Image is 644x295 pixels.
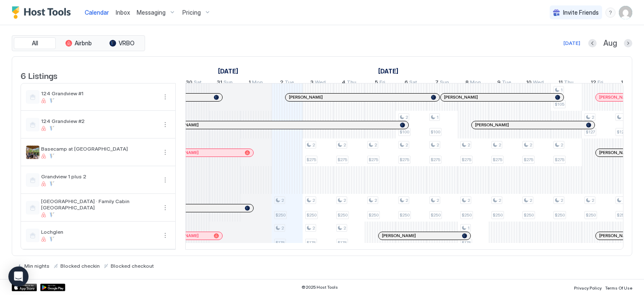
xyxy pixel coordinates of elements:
[623,198,625,203] span: 2
[160,175,170,185] div: menu
[405,198,408,203] span: 2
[281,198,284,203] span: 2
[116,8,130,17] a: Inbox
[405,79,408,88] span: 6
[275,212,286,218] span: $250
[338,240,347,245] span: $175
[60,263,100,269] span: Blocked checkin
[12,35,145,51] div: tab-group
[623,115,625,120] span: 2
[597,79,603,88] span: Fri
[160,120,170,130] div: menu
[379,79,385,88] span: Fri
[462,157,471,162] span: $275
[586,212,596,218] span: $250
[605,285,632,290] span: Terms Of Use
[467,225,470,231] span: 1
[558,79,563,88] span: 11
[526,79,532,88] span: 10
[119,39,135,47] span: VRBO
[524,157,533,162] span: $275
[40,284,65,291] a: Google Play Store
[431,157,440,162] span: $275
[382,233,416,238] span: [PERSON_NAME]
[111,263,154,269] span: Blocked checkout
[497,79,501,88] span: 9
[493,212,503,218] span: $250
[252,79,263,88] span: Mon
[402,77,419,89] a: September 6, 2025
[275,240,285,245] span: $175
[116,9,130,16] span: Inbox
[435,79,439,88] span: 7
[306,157,316,162] span: $275
[342,79,345,88] span: 4
[182,9,201,16] span: Pricing
[555,102,564,107] span: $105
[41,173,157,180] span: Grandview 1 plus 2
[599,94,633,100] span: [PERSON_NAME]
[561,142,563,148] span: 2
[186,79,192,88] span: 30
[160,120,170,130] button: More options
[12,6,75,19] a: Host Tools Logo
[562,38,582,48] button: [DATE]
[617,212,627,218] span: $250
[603,39,617,48] span: Aug
[619,6,632,19] div: User profile
[338,157,347,162] span: $275
[85,8,109,17] a: Calendar
[369,157,378,162] span: $275
[493,157,502,162] span: $275
[216,65,240,77] a: August 18, 2025
[409,79,417,88] span: Sat
[12,284,37,291] a: App Store
[617,129,626,135] span: $120
[160,230,170,240] button: More options
[374,142,377,148] span: 2
[619,77,638,89] a: September 13, 2025
[436,142,439,148] span: 2
[137,9,166,16] span: Messaging
[41,118,157,124] span: 124 Grandview #2
[524,212,534,218] span: $250
[85,9,109,16] span: Calendar
[285,79,294,88] span: Tue
[278,77,296,89] a: September 2, 2025
[605,283,632,292] a: Terms Of Use
[160,147,170,157] button: More options
[160,203,170,213] div: menu
[343,198,346,203] span: 2
[400,157,409,162] span: $275
[444,94,478,100] span: [PERSON_NAME]
[338,212,348,218] span: $250
[217,79,222,88] span: 31
[436,115,439,120] span: 1
[306,212,317,218] span: $250
[470,79,481,88] span: Mon
[463,77,483,89] a: September 8, 2025
[574,283,602,292] a: Privacy Policy
[21,69,57,81] span: 6 Listings
[160,92,170,102] div: menu
[588,39,597,47] button: Previous month
[462,240,471,245] span: $175
[462,212,472,218] span: $250
[41,146,157,152] span: Basecamp at [GEOGRAPHIC_DATA]
[343,142,346,148] span: 2
[555,157,564,162] span: $275
[184,77,204,89] a: August 30, 2025
[621,79,626,88] span: 13
[75,39,92,47] span: Airbnb
[495,77,513,89] a: September 9, 2025
[160,230,170,240] div: menu
[440,79,449,88] span: Sun
[556,77,576,89] a: September 11, 2025
[563,39,580,47] div: [DATE]
[591,79,596,88] span: 12
[160,92,170,102] button: More options
[405,142,408,148] span: 2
